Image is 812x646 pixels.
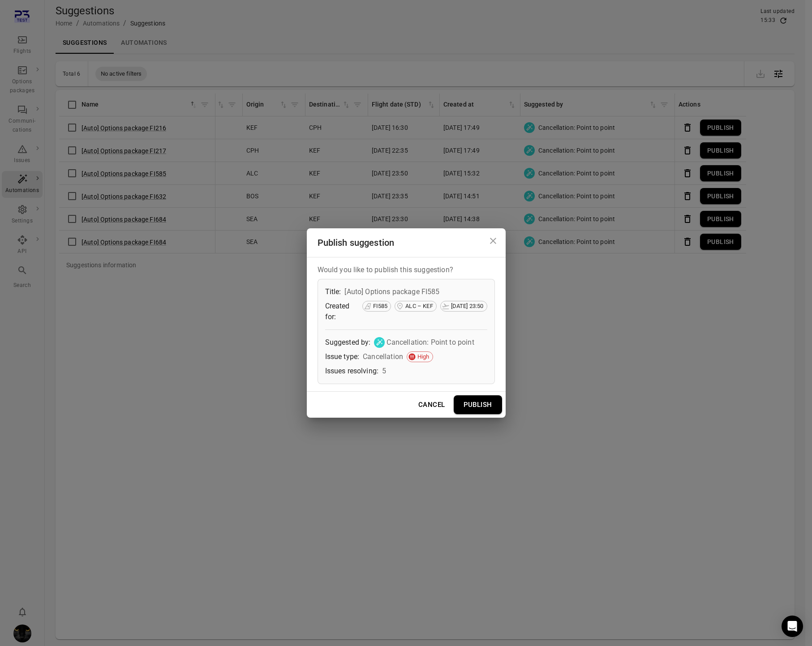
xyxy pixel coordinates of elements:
[325,337,371,348] div: Suggested by:
[402,302,436,311] span: ALC – KEF
[325,351,360,362] div: Issue type:
[484,232,502,250] button: Close dialog
[782,616,803,637] div: Open Intercom Messenger
[325,366,379,376] div: Issues resolving:
[325,287,341,297] div: Title:
[318,265,495,275] p: Would you like to publish this suggestion?
[387,337,474,348] div: Cancellation: Point to point
[413,395,450,414] button: Cancel
[448,302,487,311] span: [DATE] 23:50
[344,287,439,297] div: [Auto] Options package FI585
[307,228,506,257] h2: Publish suggestion
[370,302,391,311] span: FI585
[363,351,403,362] div: Cancellation
[382,366,386,376] div: 5
[414,352,433,361] span: High
[454,395,502,414] button: Publish
[325,301,359,322] div: Created for:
